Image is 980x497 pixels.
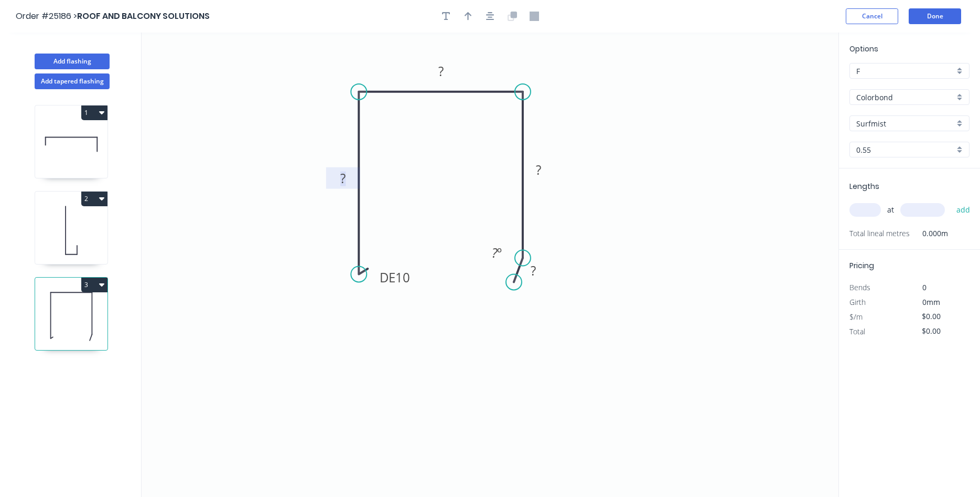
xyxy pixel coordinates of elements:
tspan: º [497,244,502,261]
span: Total lineal metres [849,226,910,241]
button: Add tapered flashing [35,73,110,89]
tspan: ? [536,161,541,178]
input: Material [856,92,954,103]
span: 0mm [922,297,940,307]
input: Thickness [856,144,954,155]
span: at [887,203,894,217]
button: Add flashing [35,54,110,69]
button: 2 [81,192,107,206]
button: add [951,201,976,219]
button: Cancel [846,8,898,24]
tspan: ? [340,170,346,187]
tspan: ? [438,62,444,80]
tspan: DE [380,269,395,286]
span: Options [849,44,878,54]
span: Girth [849,297,866,307]
span: 0 [922,282,927,292]
span: ROOF AND BALCONY SOLUTIONS [77,10,210,22]
input: Price level [856,66,954,77]
span: $/m [849,312,863,322]
span: 0.000m [910,226,948,241]
svg: 0 [142,33,838,497]
tspan: ? [531,262,536,279]
button: 1 [81,105,107,120]
tspan: 10 [395,269,410,286]
span: Lengths [849,181,879,192]
span: Bends [849,282,870,292]
span: Total [849,326,865,336]
button: Done [909,8,961,24]
button: 3 [81,278,107,292]
input: Colour [856,118,954,129]
span: Order #25186 > [16,10,77,22]
span: Pricing [849,260,874,271]
tspan: ? [492,244,498,261]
